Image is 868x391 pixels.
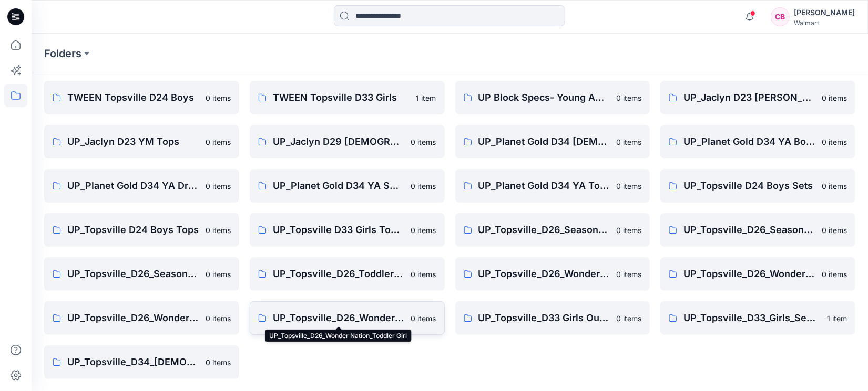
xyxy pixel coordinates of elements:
p: UP_Jaclyn D23 YM Tops [67,134,199,149]
p: UP_Topsville D24 Boys Tops [67,223,199,237]
p: 0 items [206,136,231,147]
a: TWEEN Topsville D33 Girls1 item [250,81,445,114]
p: UP_Planet Gold D34 YA Sweaters [273,178,405,193]
a: UP Block Specs- Young Adult0 items [455,81,650,114]
a: UP_Topsville_D26_Wonder Nation Baby Girl0 items [660,257,855,291]
p: 0 items [206,357,231,368]
p: 0 items [822,225,847,236]
a: UP_Topsville_D33 Girls Outerwear0 items [455,301,650,335]
a: UP_Topsville D33 Girls Tops & Bottoms0 items [250,213,445,247]
p: 1 item [827,313,847,324]
p: 0 items [616,225,641,236]
a: UP_Planet Gold D34 YA Tops0 items [455,169,650,203]
p: 0 items [206,313,231,324]
p: UP_Jaclyn D23 [PERSON_NAME] [683,90,815,105]
a: UP_Planet Gold D34 YA Dresses, Sets, and Rompers0 items [44,169,239,203]
p: 0 items [206,92,231,103]
p: TWEEN Topsville D24 Boys [67,90,199,105]
p: 0 items [411,136,436,147]
p: UP_Topsville_D33_Girls_Seasonal Events [683,311,821,325]
p: UP_Planet Gold D34 [DEMOGRAPHIC_DATA] Plus Bottoms [478,134,610,149]
p: UP_Jaclyn D29 [DEMOGRAPHIC_DATA] Sleep [273,134,405,149]
p: 1 item [416,92,436,103]
p: UP_Topsville_D26_Seasonal Events_Baby Boy [478,223,610,237]
p: 0 items [616,92,641,103]
p: 0 items [822,92,847,103]
p: UP_Topsville_D34_[DEMOGRAPHIC_DATA] Outerwear [67,355,199,369]
a: UP_Topsville_D33_Girls_Seasonal Events1 item [660,301,855,335]
a: UP_Topsville_D26_Seasonal Events_Baby Boy0 items [455,213,650,247]
p: UP_Topsville_D26_Wonder Nation Baby Boy [478,267,610,281]
a: UP_Topsville_D26_Wonder Nation_Toddler Girl0 items [250,301,445,335]
a: UP_Planet Gold D34 YA Bottoms0 items [660,125,855,158]
p: 0 items [616,181,641,192]
p: UP_Planet Gold D34 YA Dresses, Sets, and Rompers [67,178,199,193]
a: UP_Jaclyn D29 [DEMOGRAPHIC_DATA] Sleep0 items [250,125,445,158]
p: UP_Planet Gold D34 YA Tops [478,178,610,193]
div: [PERSON_NAME] [794,6,855,19]
a: UP_Topsville_D26_Seasonal Events_Baby Girl0 items [660,213,855,247]
p: 0 items [411,313,436,324]
p: 0 items [411,181,436,192]
p: TWEEN Topsville D33 Girls [273,90,410,105]
p: UP_Topsville_D26_Toddler Boy_Seasonal Events [273,267,405,281]
a: UP_Topsville D24 Boys Sets0 items [660,169,855,203]
a: UP_Topsville_D34_[DEMOGRAPHIC_DATA] Outerwear0 items [44,345,239,379]
a: UP_Topsville_D26_Wonder Nation_Toddler Boy0 items [44,301,239,335]
p: UP_Topsville D24 Boys Sets [683,178,815,193]
p: UP_Topsville_D26_Wonder Nation_Toddler Boy [67,311,199,325]
p: UP_Topsville_D26_Seasonal Events_Baby Girl [683,223,815,237]
p: UP_Topsville_D33 Girls Outerwear [478,311,610,325]
div: CB [771,7,790,26]
a: TWEEN Topsville D24 Boys0 items [44,81,239,114]
p: UP Block Specs- Young Adult [478,90,610,105]
a: UP_Topsville_D26_Wonder Nation Baby Boy0 items [455,257,650,291]
p: 0 items [822,181,847,192]
a: UP_Planet Gold D34 [DEMOGRAPHIC_DATA] Plus Bottoms0 items [455,125,650,158]
p: 0 items [206,269,231,280]
p: 0 items [616,313,641,324]
p: 0 items [822,269,847,280]
a: UP_Jaclyn D23 YM Tops0 items [44,125,239,158]
p: UP_Planet Gold D34 YA Bottoms [683,134,815,149]
a: UP_Topsville_D26_Seasonal Events_Toddler Girl0 items [44,257,239,291]
a: UP_Topsville_D26_Toddler Boy_Seasonal Events0 items [250,257,445,291]
p: 0 items [411,225,436,236]
a: UP_Jaclyn D23 [PERSON_NAME]0 items [660,81,855,114]
p: UP_Topsville_D26_Seasonal Events_Toddler Girl [67,267,199,281]
p: UP_Topsville_D26_Wonder Nation_Toddler Girl [273,311,405,325]
p: 0 items [616,269,641,280]
p: 0 items [822,136,847,147]
a: Folders [44,46,81,61]
div: Walmart [794,19,855,27]
a: UP_Topsville D24 Boys Tops0 items [44,213,239,247]
p: UP_Topsville D33 Girls Tops & Bottoms [273,223,405,237]
a: UP_Planet Gold D34 YA Sweaters0 items [250,169,445,203]
p: 0 items [206,181,231,192]
p: 0 items [206,225,231,236]
p: 0 items [411,269,436,280]
p: UP_Topsville_D26_Wonder Nation Baby Girl [683,267,815,281]
p: 0 items [616,136,641,147]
